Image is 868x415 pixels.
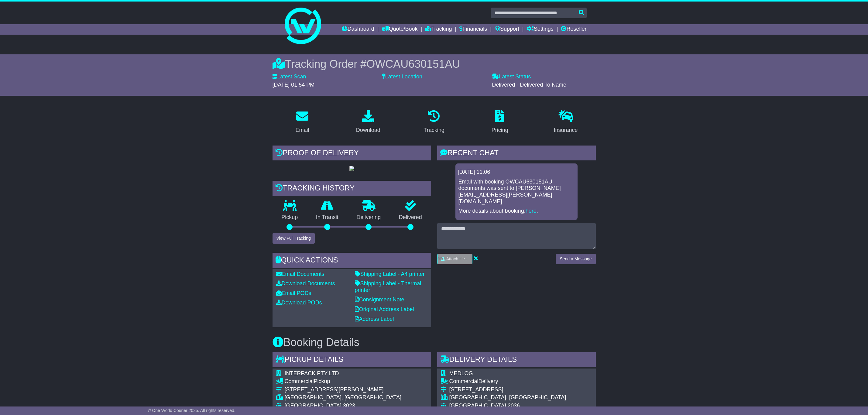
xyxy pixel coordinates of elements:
[291,108,313,136] a: Email
[348,214,390,221] p: Delivering
[273,352,431,369] div: Pickup Details
[355,297,404,303] a: Consignment Note
[420,108,448,136] a: Tracking
[382,74,422,80] label: Latest Location
[449,370,473,376] span: MEDLOG
[449,378,479,384] span: Commercial
[295,126,309,134] div: Email
[527,24,554,35] a: Settings
[437,352,596,369] div: Delivery Details
[437,146,596,162] div: RECENT CHAT
[343,403,355,409] span: 3023
[554,126,578,134] div: Insurance
[492,74,531,80] label: Latest Status
[492,126,508,134] div: Pricing
[307,214,348,221] p: In Transit
[355,316,394,322] a: Address Label
[273,181,431,197] div: Tracking history
[488,108,512,136] a: Pricing
[352,108,384,136] a: Download
[458,179,575,205] p: Email with booking OWCAU630151AU documents was sent to [PERSON_NAME][EMAIL_ADDRESS][PERSON_NAME][...
[273,233,315,244] button: View Full Tracking
[342,24,374,35] a: Dashboard
[449,394,587,401] div: [GEOGRAPHIC_DATA], [GEOGRAPHIC_DATA]
[273,253,431,269] div: Quick Actions
[382,24,417,35] a: Quote/Book
[449,378,587,385] div: Delivery
[285,386,427,393] div: [STREET_ADDRESS][PERSON_NAME]
[276,271,324,277] a: Email Documents
[425,24,452,35] a: Tracking
[449,403,506,409] span: [GEOGRAPHIC_DATA]
[366,58,460,70] span: OWCAU630151AU
[349,166,354,171] img: GetPodImage
[273,336,596,348] h3: Booking Details
[355,271,425,277] a: Shipping Label - A4 printer
[285,378,427,385] div: Pickup
[273,74,306,80] label: Latest Scan
[526,208,537,214] a: here
[276,300,322,306] a: Download PODs
[273,82,315,88] span: [DATE] 01:54 PM
[285,378,314,384] span: Commercial
[556,254,595,264] button: Send a Message
[276,280,335,286] a: Download Documents
[458,208,575,214] p: More details about booking: .
[561,24,586,35] a: Reseller
[356,126,380,134] div: Download
[273,146,431,162] div: Proof of Delivery
[285,370,339,376] span: INTERPACK PTY LTD
[273,214,307,221] p: Pickup
[273,57,596,70] div: Tracking Order #
[285,403,341,409] span: [GEOGRAPHIC_DATA]
[424,126,444,134] div: Tracking
[355,280,421,293] a: Shipping Label - Thermal printer
[550,108,582,136] a: Insurance
[459,24,487,35] a: Financials
[449,386,587,393] div: [STREET_ADDRESS]
[495,24,519,35] a: Support
[492,82,566,88] span: Delivered - Delivered To Name
[355,306,414,312] a: Original Address Label
[285,394,427,401] div: [GEOGRAPHIC_DATA], [GEOGRAPHIC_DATA]
[458,169,575,176] div: [DATE] 11:06
[148,408,235,413] span: © One World Courier 2025. All rights reserved.
[508,403,520,409] span: 2036
[276,290,311,296] a: Email PODs
[390,214,431,221] p: Delivered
